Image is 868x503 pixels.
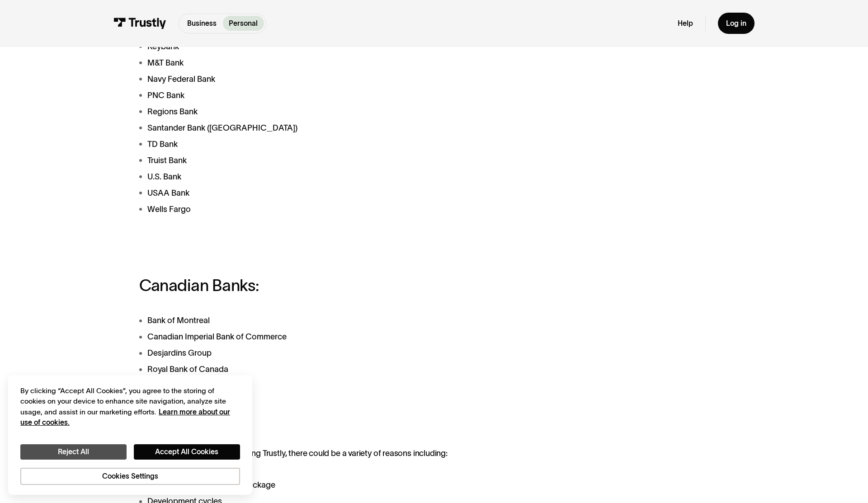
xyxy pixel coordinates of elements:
[718,13,755,34] a: Log in
[139,479,519,491] li: Merchant implementation package
[187,18,217,29] p: Business
[139,396,519,408] li: Tangerine
[223,16,264,31] a: Personal
[139,106,519,118] li: Regions Bank
[139,187,519,199] li: USAA Bank
[181,16,223,31] a: Business
[229,18,258,29] p: Personal
[139,138,519,150] li: TD Bank
[726,19,746,28] div: Log in
[8,375,252,495] div: Cookie banner
[139,380,519,392] li: Scotiabank
[139,363,519,376] li: Royal Bank of Canada
[139,412,519,424] li: Toronto-Dominion
[20,385,240,485] div: Privacy
[139,315,519,327] li: Bank of Montreal
[139,203,519,216] li: Wells Fargo
[139,347,519,359] li: Desjardins Group
[139,277,519,295] h3: Canadian Banks:
[139,155,519,167] li: Truist Bank
[139,73,519,85] li: Navy Federal Bank
[139,449,519,459] p: If your bank isn't listed when using Trustly, there could be a variety of reasons including:
[20,468,240,485] button: Cookies Settings
[113,18,166,29] img: Trustly Logo
[20,385,240,428] div: By clicking “Accept All Cookies”, you agree to the storing of cookies on your device to enhance s...
[678,19,693,28] a: Help
[139,171,519,183] li: U.S. Bank
[134,444,240,460] button: Accept All Cookies
[139,331,519,343] li: Canadian Imperial Bank of Commerce
[139,89,519,102] li: PNC Bank
[139,122,519,134] li: Santander Bank ([GEOGRAPHIC_DATA])
[139,57,519,69] li: M&T Bank
[20,444,127,460] button: Reject All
